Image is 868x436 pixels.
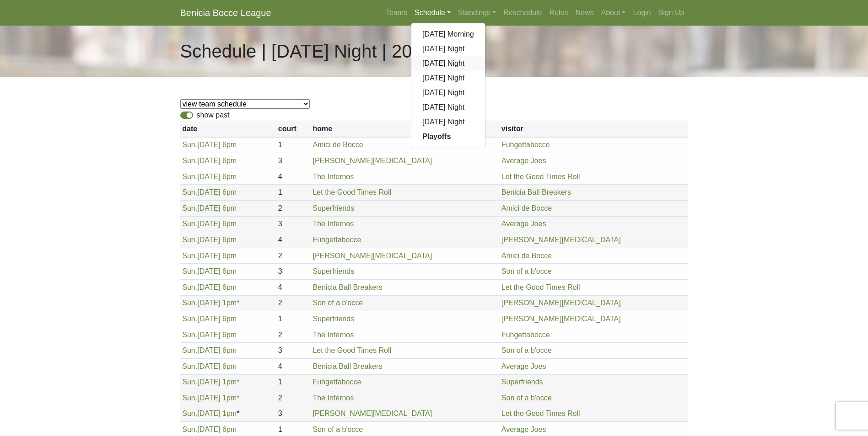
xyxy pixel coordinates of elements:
a: Sun.[DATE] 6pm [182,141,237,149]
span: Sun. [182,157,197,165]
a: Benicia Ball Breakers [501,188,571,196]
a: Average Joes [501,425,546,433]
a: News [572,4,598,22]
th: visitor [499,121,688,137]
a: Superfriends [313,204,354,212]
a: [PERSON_NAME][MEDICAL_DATA] [501,236,621,244]
td: 1 [276,311,311,327]
a: [PERSON_NAME][MEDICAL_DATA] [501,315,621,323]
span: Sun. [182,204,197,212]
a: Son of a b'occe [313,299,363,307]
a: [DATE] Night [411,42,485,56]
a: Sun.[DATE] 6pm [182,331,237,339]
a: Sun.[DATE] 1pm [182,409,237,417]
a: Fuhgettabocce [501,141,550,149]
span: Sun. [182,283,197,291]
a: Fuhgettabocce [313,236,361,244]
a: [PERSON_NAME][MEDICAL_DATA] [501,299,621,307]
td: 1 [276,137,311,153]
a: Let the Good Times Roll [313,346,391,354]
strong: Playoffs [422,133,451,140]
a: Rules [546,4,572,22]
span: Sun. [182,173,197,181]
a: Superfriends [313,267,354,275]
span: Sun. [182,315,197,323]
a: Son of a b'occe [501,267,552,275]
td: 3 [276,153,311,169]
a: Benicia Bocce League [180,4,271,22]
td: 1 [276,374,311,390]
a: Average Joes [501,157,546,165]
a: [DATE] Morning [411,27,485,42]
a: [PERSON_NAME][MEDICAL_DATA] [313,252,432,260]
a: Amici de Bocce [501,204,552,212]
a: Standings [454,4,500,22]
a: Sun.[DATE] 6pm [182,346,237,354]
td: 3 [276,343,311,359]
a: Sun.[DATE] 6pm [182,236,237,244]
a: [PERSON_NAME][MEDICAL_DATA] [313,157,432,165]
a: Sign Up [655,4,688,22]
a: The Infernos [313,394,354,402]
span: Sun. [182,331,197,339]
span: Sun. [182,188,197,196]
a: Amici de Bocce [501,252,552,260]
a: The Infernos [313,220,354,228]
a: Schedule [411,4,454,22]
span: Sun. [182,267,197,275]
a: Login [629,4,654,22]
a: Sun.[DATE] 6pm [182,425,237,433]
a: Sun.[DATE] 6pm [182,252,237,260]
a: Superfriends [313,315,354,323]
label: show past [197,110,230,121]
a: The Infernos [313,173,354,181]
a: Fuhgettabocce [313,378,361,386]
a: The Infernos [313,331,354,339]
a: About [598,4,630,22]
a: Benicia Ball Breakers [313,362,382,370]
td: 4 [276,232,311,248]
a: Amici de Bocce [313,141,363,149]
a: Sun.[DATE] 6pm [182,362,237,370]
a: Sun.[DATE] 1pm [182,299,237,307]
a: Sun.[DATE] 6pm [182,157,237,165]
td: 4 [276,358,311,374]
a: Let the Good Times Roll [501,409,580,417]
td: 2 [276,248,311,264]
span: Sun. [182,362,197,370]
a: Son of a b'occe [313,425,363,433]
span: Sun. [182,220,197,228]
td: 3 [276,406,311,422]
a: Sun.[DATE] 6pm [182,315,237,323]
td: 2 [276,295,311,311]
th: court [276,121,311,137]
th: date [180,121,276,137]
a: Let the Good Times Roll [501,173,580,181]
span: Sun. [182,346,197,354]
a: Sun.[DATE] 6pm [182,173,237,181]
a: Benicia Ball Breakers [313,283,382,291]
a: Let the Good Times Roll [313,188,391,196]
a: Let the Good Times Roll [501,283,580,291]
span: Sun. [182,425,197,433]
a: Reschedule [500,4,546,22]
a: Sun.[DATE] 6pm [182,283,237,291]
a: Sun.[DATE] 1pm [182,378,237,386]
a: [DATE] Night [411,56,485,71]
td: 2 [276,200,311,216]
a: Sun.[DATE] 6pm [182,204,237,212]
a: Teams [382,4,411,22]
a: Fuhgettabocce [501,331,550,339]
span: Sun. [182,252,197,260]
th: home [311,121,499,137]
td: 3 [276,216,311,232]
a: Average Joes [501,220,546,228]
td: 3 [276,264,311,280]
a: Sun.[DATE] 6pm [182,188,237,196]
a: Son of a b'occe [501,346,552,354]
td: 2 [276,327,311,343]
a: Playoffs [411,129,485,144]
td: 2 [276,390,311,406]
a: [DATE] Night [411,85,485,100]
span: Sun. [182,409,197,417]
